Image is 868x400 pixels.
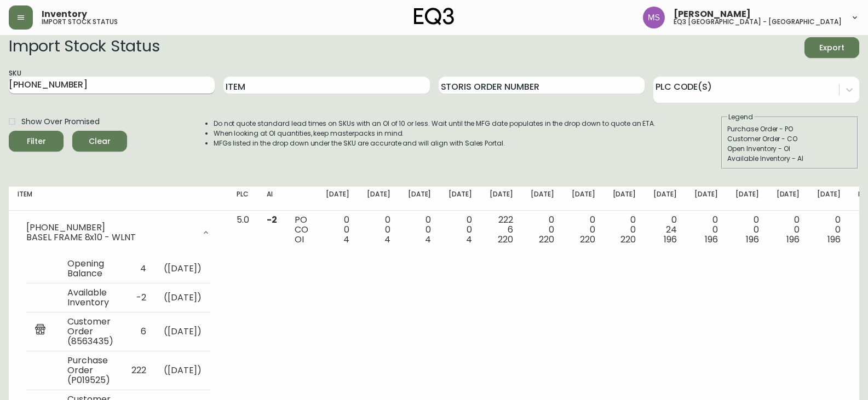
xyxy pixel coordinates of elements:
[440,187,481,211] th: [DATE]
[59,283,123,312] td: Available Inventory
[804,37,859,58] button: Export
[664,233,677,246] span: 196
[522,187,563,211] th: [DATE]
[9,37,159,58] h2: Import Stock Status
[214,129,656,138] li: When looking at OI quantities, keep masterpacks in mind.
[123,283,155,312] td: -2
[414,8,455,25] img: logo
[408,215,432,245] div: 0 0
[81,135,118,148] span: Clear
[267,213,277,226] span: -2
[384,233,390,246] span: 4
[572,215,595,245] div: 0 0
[694,215,718,245] div: 0 0
[155,254,211,283] td: ( [DATE] )
[727,187,768,211] th: [DATE]
[228,187,258,211] th: PLC
[26,223,195,233] div: [PHONE_NUMBER]
[531,215,554,245] div: 0 0
[727,124,852,134] div: Purchase Order - PO
[295,233,304,246] span: OI
[727,144,852,154] div: Open Inventory - OI
[155,312,211,351] td: ( [DATE] )
[26,233,195,242] div: BASEL FRAME 8x10 - WLNT
[645,187,686,211] th: [DATE]
[827,233,841,246] span: 196
[580,233,595,246] span: 220
[425,233,431,246] span: 4
[258,187,286,211] th: AI
[123,254,155,283] td: 4
[9,187,228,211] th: Item
[326,215,349,245] div: 0 0
[746,233,759,246] span: 196
[786,233,800,246] span: 196
[123,351,155,390] td: 222
[613,215,636,245] div: 0 0
[18,215,219,250] div: [PHONE_NUMBER]BASEL FRAME 8x10 - WLNT
[817,215,841,245] div: 0 0
[727,134,852,144] div: Customer Order - CO
[466,233,472,246] span: 4
[42,10,87,19] span: Inventory
[490,215,513,245] div: 222 6
[674,10,751,19] span: [PERSON_NAME]
[481,187,522,211] th: [DATE]
[727,112,754,122] legend: Legend
[449,215,472,245] div: 0 0
[643,7,665,28] img: 1b6e43211f6f3cc0b0729c9049b8e7af
[727,154,852,164] div: Available Inventory - AI
[42,19,118,25] h5: import stock status
[358,187,399,211] th: [DATE]
[686,187,727,211] th: [DATE]
[539,233,554,246] span: 220
[768,187,809,211] th: [DATE]
[705,233,718,246] span: 196
[399,187,440,211] th: [DATE]
[21,116,100,127] span: Show Over Promised
[808,187,849,211] th: [DATE]
[9,131,64,152] button: Filter
[155,351,211,390] td: ( [DATE] )
[620,233,636,246] span: 220
[317,187,358,211] th: [DATE]
[563,187,604,211] th: [DATE]
[214,138,656,148] li: MFGs listed in the drop down under the SKU are accurate and will align with Sales Portal.
[59,254,123,283] td: Opening Balance
[735,215,759,245] div: 0 0
[813,41,850,55] span: Export
[498,233,513,246] span: 220
[72,131,127,152] button: Clear
[295,215,308,245] div: PO CO
[59,312,123,351] td: Customer Order (8563435)
[123,312,155,351] td: 6
[367,215,390,245] div: 0 0
[777,215,800,245] div: 0 0
[59,351,123,390] td: Purchase Order (P019525)
[604,187,645,211] th: [DATE]
[155,283,211,312] td: ( [DATE] )
[653,215,677,245] div: 0 24
[214,119,656,129] li: Do not quote standard lead times on SKUs with an OI of 10 or less. Wait until the MFG date popula...
[343,233,349,246] span: 4
[35,324,45,337] img: retail_report.svg
[674,19,842,25] h5: eq3 [GEOGRAPHIC_DATA] - [GEOGRAPHIC_DATA]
